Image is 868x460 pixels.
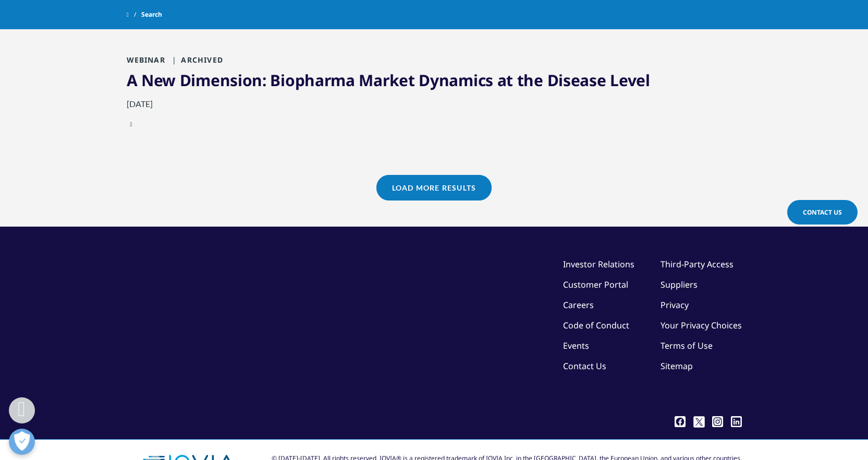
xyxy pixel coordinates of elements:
[563,360,606,372] a: Contact Us
[376,175,492,200] a: Load More Results
[563,320,629,331] a: Code of Conduct
[563,279,628,290] a: Customer Portal
[661,279,698,290] a: Suppliers
[127,55,165,65] span: Webinar
[661,320,742,331] a: Your Privacy Choices
[661,258,733,270] a: Third-Party Access
[563,258,634,270] a: Investor Relations
[127,69,650,91] a: A New Dimension: Biopharma Market Dynamics at the Disease Level
[563,299,594,311] a: Careers
[9,429,35,455] button: Open Preferences
[661,299,689,311] a: Privacy
[127,96,742,117] div: [DATE]
[661,340,713,351] a: Terms of Use
[563,340,589,351] a: Events
[803,208,842,217] span: Contact Us
[141,5,162,24] span: Search
[787,200,858,225] a: Contact Us
[661,360,693,372] a: Sitemap
[168,55,223,65] span: Archived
